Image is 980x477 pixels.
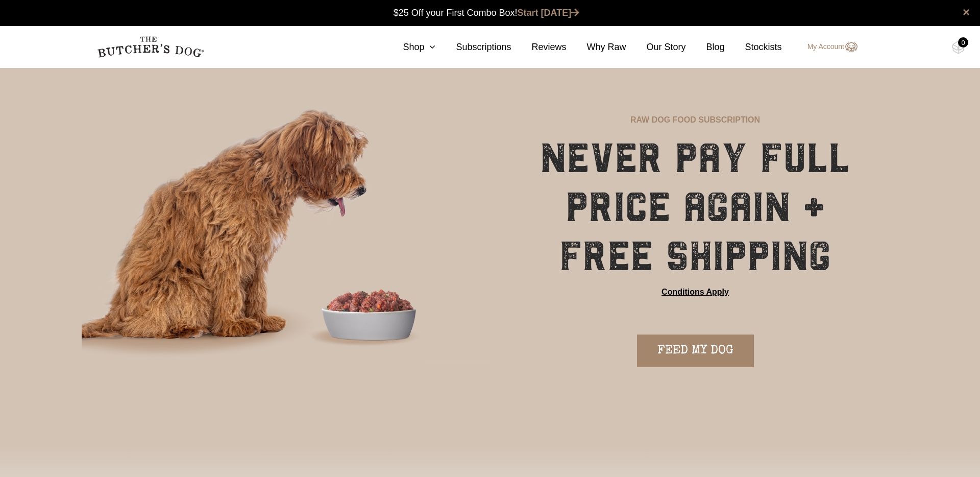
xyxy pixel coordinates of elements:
a: Start [DATE] [518,8,580,18]
a: My Account [797,41,857,53]
h1: NEVER PAY FULL PRICE AGAIN + FREE SHIPPING [518,134,873,281]
a: Shop [382,40,435,54]
a: Stockists [725,40,782,54]
img: blaze-subscription-hero [82,67,488,406]
a: Subscriptions [435,40,511,54]
a: close [963,6,970,18]
a: Blog [686,40,725,54]
div: 0 [958,37,968,47]
a: Our Story [626,40,686,54]
img: TBD_Cart-Empty.png [952,41,965,54]
a: FEED MY DOG [637,335,754,367]
p: RAW DOG FOOD SUBSCRIPTION [630,114,760,126]
a: Reviews [511,40,566,54]
a: Why Raw [567,40,626,54]
a: Conditions Apply [661,286,729,298]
